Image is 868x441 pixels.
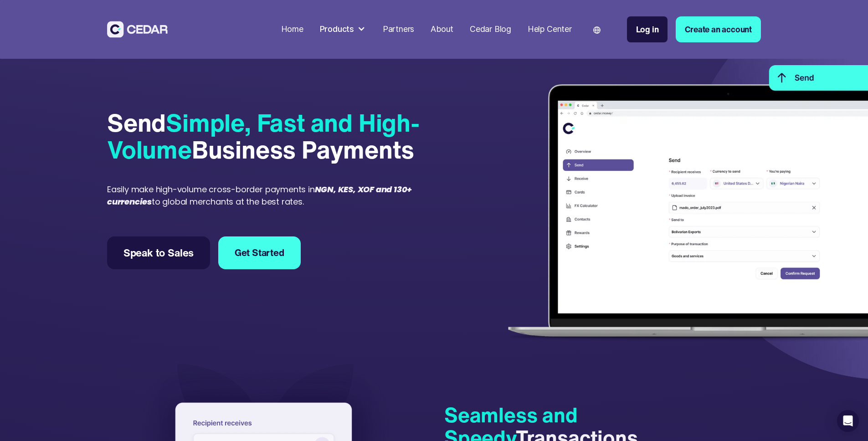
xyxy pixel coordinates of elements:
div: Products [316,19,370,40]
span: Simple, Fast and High-Volume [107,104,420,167]
a: Log in [627,16,668,42]
a: Partners [379,19,418,40]
div: Send Business Payments [107,109,431,163]
div: Cedar Blog [470,23,511,36]
div: Easily make high-volume cross-border payments in to global merchants at the best rates. [107,183,431,208]
a: Home [277,19,308,40]
em: NGN, KES, XOF and 130+ currencies [107,184,412,207]
div: Partners [383,23,414,36]
a: Speak to Sales [107,236,210,269]
a: Cedar Blog [466,19,515,40]
a: Create an account [676,16,761,42]
a: About [426,19,457,40]
div: Open Intercom Messenger [837,410,859,432]
a: Help Center [524,19,576,40]
div: Log in [636,23,659,36]
div: Products [320,23,354,36]
div: Help Center [528,23,572,36]
a: Get Started [218,236,301,269]
div: About [431,23,453,36]
div: Home [281,23,303,36]
img: world icon [593,26,601,34]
